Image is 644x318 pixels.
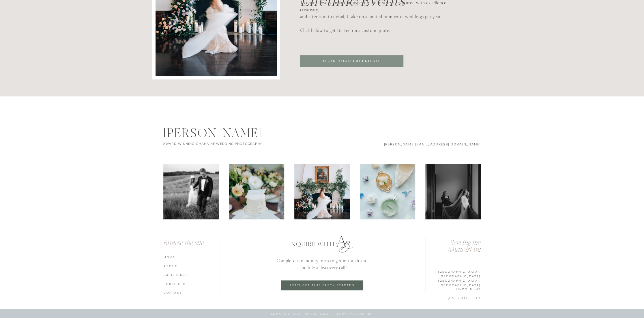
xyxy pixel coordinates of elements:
a: portfolio [164,282,220,286]
a: HOME [164,255,220,259]
a: [GEOGRAPHIC_DATA], [GEOGRAPHIC_DATA] [424,270,481,274]
p: Inquire with [289,240,359,247]
p: Complete the inquiry form to get in touch and schedule a discovery call! [270,257,374,271]
a: [US_STATE] cITY [424,295,481,300]
img: The World Food Prize Hall Wedding Photos-7 [425,164,481,219]
i: Serving the Midwest in: [448,240,481,254]
a: CONTACT [164,290,220,294]
a: experience [164,273,220,277]
a: ABOUT [164,264,220,268]
p: [PERSON_NAME][EMAIL_ADDRESS][DOMAIN_NAME] [380,142,481,146]
h2: AWARD-WINNING omaha ne wedding photography [163,142,274,146]
i: Browse the site [163,240,204,247]
img: Corbin + Sarah - Farewell Party-96 [163,164,219,219]
img: Oakwood-2 [294,164,350,219]
img: Anna Brace Photography - Kansas City Wedding Photographer-132 [360,164,415,219]
p: COPYRIGHT 2024 [PERSON_NAME] | copy by ideaction [219,312,425,316]
a: [GEOGRAPHIC_DATA], [GEOGRAPHIC_DATA] [424,278,481,282]
a: lINCOLN, ne [424,287,481,291]
a: BEGIN YOUR EXPERIENCE [312,58,391,64]
div: [PERSON_NAME] [164,126,274,139]
a: let's get this party started [286,283,359,287]
img: The Kentucky Castle Editorial-2 [229,164,284,219]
